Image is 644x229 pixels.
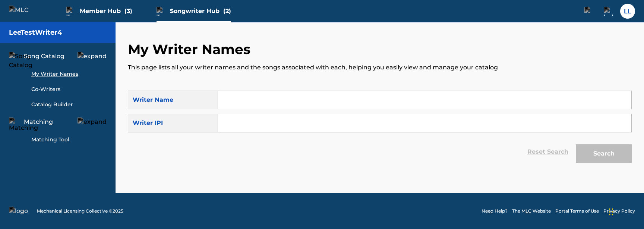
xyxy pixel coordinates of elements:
a: Song CatalogSong Catalog [9,52,64,61]
a: Public Search [581,4,596,19]
a: The MLC Website [512,208,551,214]
span: Mechanical Licensing Collective © 2025 [37,208,123,214]
img: Top Rightsholders [66,7,75,16]
img: Matching [9,117,38,132]
img: logo [9,207,28,216]
a: My Writer Names [31,70,107,78]
a: Catalog Builder [31,101,107,109]
span: Member Hub [80,7,132,15]
a: Need Help? [482,208,508,214]
div: Drag [609,201,613,223]
a: Matching Tool [31,136,107,144]
a: Portal Terms of Use [555,208,599,214]
span: (2) [223,7,231,15]
span: Matching [24,117,53,126]
div: Help [601,4,616,19]
p: This page lists all your writer names and the songs associated with each, helping you easily view... [128,63,632,72]
img: MLC Logo [9,6,38,16]
img: expand [78,52,107,61]
h2: My Writer Names [128,41,254,58]
a: Privacy Policy [603,208,635,214]
iframe: Chat Widget [607,193,644,229]
span: (3) [124,7,132,15]
img: Song Catalog [9,52,32,70]
span: Song Catalog [24,52,64,61]
img: search [584,7,593,16]
a: Co-Writers [31,85,107,93]
img: expand [78,117,107,126]
h5: LeeTestWriter4 [9,28,62,37]
img: Top Rightsholders [157,7,165,16]
span: Songwriter Hub [170,7,231,15]
form: Search Form [128,91,632,167]
div: User Menu [620,4,635,19]
img: help [604,7,613,16]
